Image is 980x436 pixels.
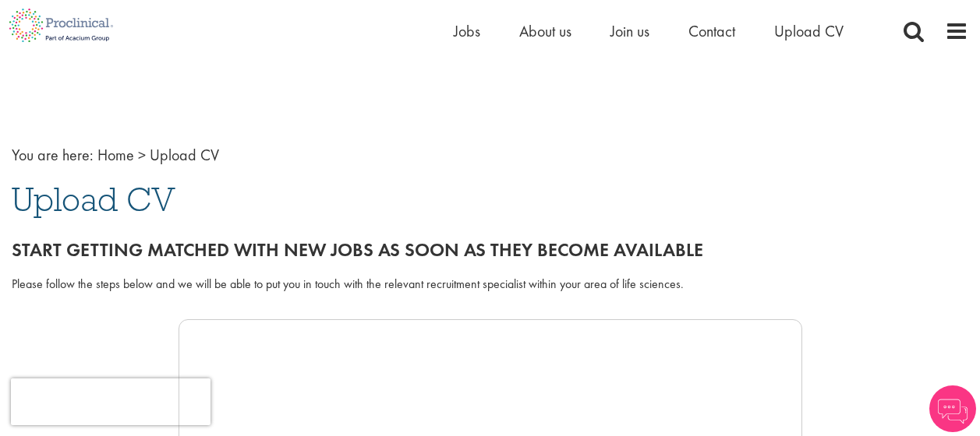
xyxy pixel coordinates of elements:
iframe: reCAPTCHA [11,378,211,425]
span: Upload CV [150,145,219,165]
div: Please follow the steps below and we will be able to put you in touch with the relevant recruitme... [12,276,968,294]
img: Chatbot [929,385,976,432]
span: You are here: [12,145,94,165]
a: Join us [610,21,649,41]
span: > [138,145,146,165]
a: Upload CV [774,21,844,41]
h2: Start getting matched with new jobs as soon as they become available [12,240,968,260]
a: About us [519,21,571,41]
a: breadcrumb link [97,145,134,165]
a: Contact [688,21,735,41]
a: Jobs [454,21,480,41]
span: Upload CV [12,178,175,220]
